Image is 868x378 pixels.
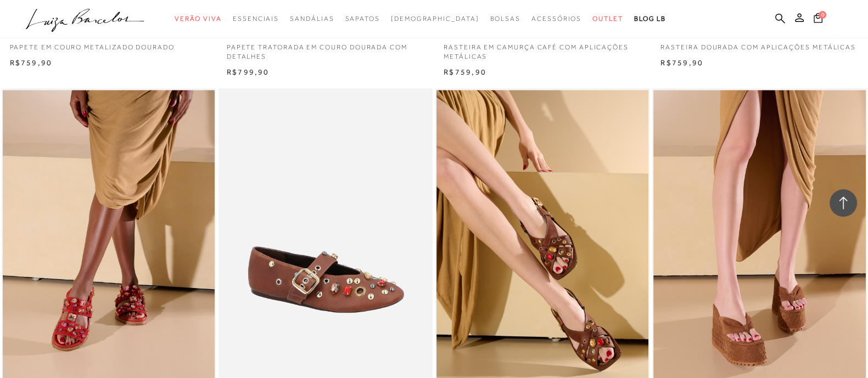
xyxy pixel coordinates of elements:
a: categoryNavScreenReaderText [233,9,279,29]
span: R$759,90 [10,58,53,67]
a: RASTEIRA EM CAMURÇA CAFÉ COM APLICAÇÕES METÁLICAS [435,36,649,61]
span: Sapatos [345,15,379,22]
a: categoryNavScreenReaderText [290,9,334,29]
a: noSubCategoriesText [391,9,479,29]
span: Verão Viva [175,15,222,22]
span: Essenciais [233,15,279,22]
span: 0 [819,11,826,19]
span: Acessórios [531,15,581,22]
a: PAPETE TRATORADA EM COURO DOURADA COM DETALHES [219,36,433,61]
span: R$799,90 [227,67,270,76]
a: BLOG LB [634,9,666,29]
span: Sandálias [290,15,334,22]
span: R$759,90 [660,58,703,67]
a: categoryNavScreenReaderText [531,9,581,29]
a: categoryNavScreenReaderText [345,9,379,29]
span: R$759,90 [444,67,486,76]
a: PAPETE EM COURO METALIZADO DOURADO [2,36,216,52]
span: Bolsas [490,15,520,22]
button: 0 [810,12,826,27]
span: BLOG LB [634,15,666,22]
a: categoryNavScreenReaderText [592,9,623,29]
span: Outlet [592,15,623,22]
span: [DEMOGRAPHIC_DATA] [391,15,479,22]
a: RASTEIRA DOURADA COM APLICAÇÕES METÁLICAS [652,36,866,52]
a: categoryNavScreenReaderText [490,9,520,29]
a: categoryNavScreenReaderText [175,9,222,29]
